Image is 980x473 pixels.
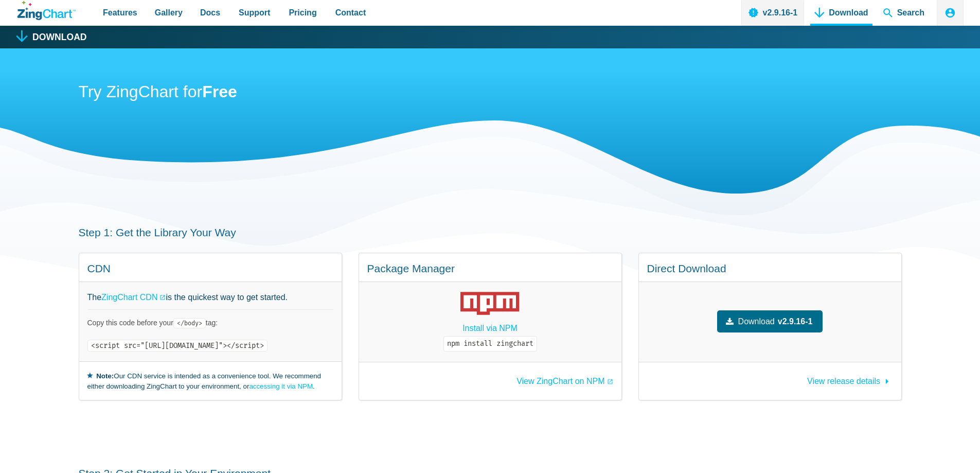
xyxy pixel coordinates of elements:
span: View release details [807,377,880,386]
h4: CDN [87,261,333,275]
small: Our CDN service is intended as a convenience tool. We recommend either downloading ZingChart to y... [87,370,333,392]
strong: v2.9.16-1 [778,314,813,328]
p: The is the quickest way to get started. [87,290,333,304]
h4: Direct Download [647,261,893,275]
a: Install via NPM [462,321,518,335]
span: Contact [335,6,366,20]
code: <script src="[URL][DOMAIN_NAME]"></script> [87,340,268,352]
p: Copy this code before your tag: [87,318,333,328]
h2: Try ZingChart for [79,81,902,104]
span: Docs [200,6,220,20]
h1: Download [32,33,87,42]
span: Pricing [289,6,316,20]
span: Features [103,6,137,20]
span: Support [239,6,270,20]
span: Gallery [155,6,183,20]
strong: Free [202,82,237,101]
code: npm install zingchart [443,336,537,352]
strong: Note: [96,372,114,380]
a: Downloadv2.9.16-1 [717,310,823,332]
a: ZingChart Logo. Click to return to the homepage [17,1,76,20]
a: View ZingChart on NPM [516,377,613,386]
span: Download [738,314,775,328]
code: </body> [173,318,206,328]
a: ZingChart CDN [101,290,166,304]
h4: Package Manager [367,261,613,275]
a: View release details [807,372,893,386]
a: accessing it via NPM [249,382,313,390]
